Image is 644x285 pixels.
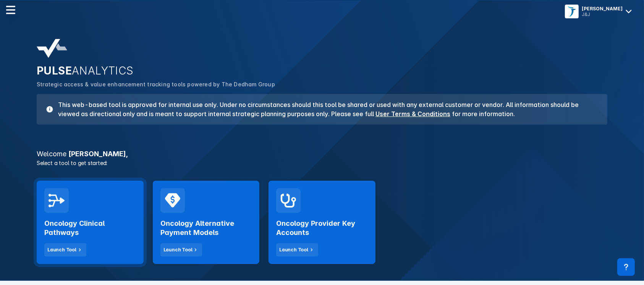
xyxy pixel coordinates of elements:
[37,64,607,77] h2: PULSE
[44,243,86,256] button: Launch Tool
[582,6,623,11] div: [PERSON_NAME]
[44,219,136,237] h2: Oncology Clinical Pathways
[32,151,612,157] h3: [PERSON_NAME] ,
[37,80,607,89] p: Strategic access & value enhancement tracking tools powered by The Dedham Group
[276,243,318,256] button: Launch Tool
[276,219,368,237] h2: Oncology Provider Key Accounts
[160,219,252,237] h2: Oncology Alternative Payment Models
[37,181,144,264] a: Oncology Clinical PathwaysLaunch Tool
[163,246,193,253] div: Launch Tool
[31,5,134,15] img: logo
[32,159,612,167] p: Select a tool to get started:
[160,243,202,256] button: Launch Tool
[37,150,66,158] span: Welcome
[47,246,76,253] div: Launch Tool
[153,181,260,264] a: Oncology Alternative Payment ModelsLaunch Tool
[72,64,134,77] span: ANALYTICS
[269,181,375,264] a: Oncology Provider Key AccountsLaunch Tool
[566,6,577,17] img: menu button
[53,100,598,118] h3: This web-based tool is approved for internal use only. Under no circumstances should this tool be...
[617,258,635,276] div: Contact Support
[6,5,15,15] img: menu--horizontal.svg
[375,110,450,118] a: User Terms & Conditions
[37,39,67,58] img: pulse-analytics-logo
[582,11,623,17] div: J&J
[279,246,308,253] div: Launch Tool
